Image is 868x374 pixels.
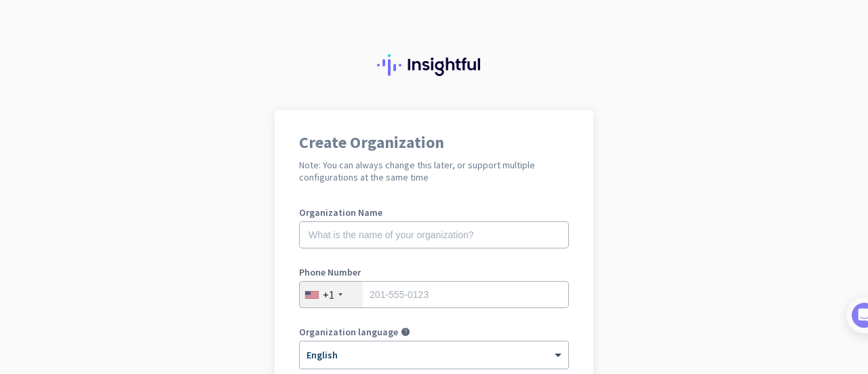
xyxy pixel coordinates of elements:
div: +1 [323,288,334,301]
img: Insightful [377,54,491,76]
label: Organization language [299,327,398,337]
h2: Note: You can always change this later, or support multiple configurations at the same time [299,159,569,183]
h1: Create Organization [299,134,569,151]
label: Phone Number [299,267,569,277]
input: 201-555-0123 [299,281,569,308]
i: help [401,327,410,337]
label: Organization Name [299,208,569,217]
input: What is the name of your organization? [299,221,569,248]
